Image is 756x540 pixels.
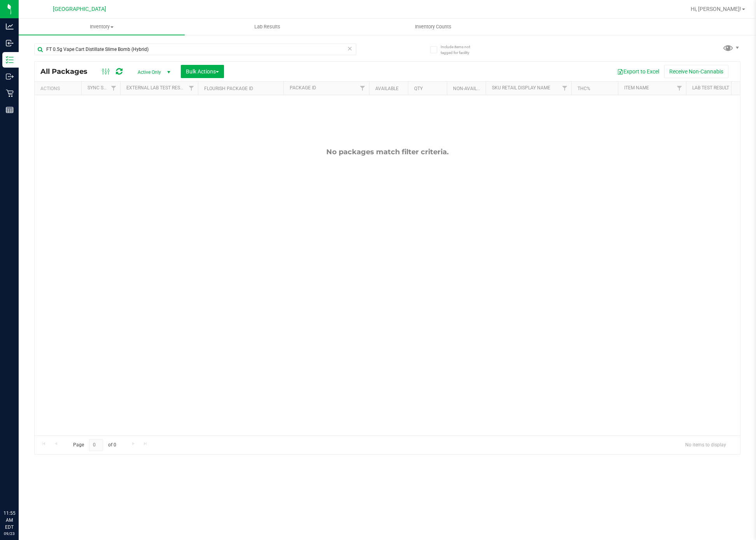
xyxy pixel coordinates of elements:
inline-svg: Analytics [6,23,14,30]
inline-svg: Outbound [6,73,14,80]
a: Filter [558,82,571,95]
inline-svg: Inbound [6,39,14,47]
input: Search Package ID, Item Name, SKU, Lot or Part Number... [34,44,356,55]
p: 09/23 [3,531,15,537]
span: Bulk Actions [186,68,219,75]
a: Inventory [19,19,185,35]
a: Filter [185,82,198,95]
span: Inventory [19,23,185,30]
a: Filter [107,82,120,95]
a: Non-Available [453,86,488,91]
a: Available [375,86,399,91]
span: Page of 0 [66,439,122,451]
span: Clear [347,44,353,54]
span: Include items not tagged for facility [441,44,479,56]
a: Qty [414,86,423,91]
span: [GEOGRAPHIC_DATA] [53,6,106,12]
inline-svg: Retail [6,89,14,97]
a: Package ID [290,85,316,91]
a: Filter [356,82,369,95]
button: Bulk Actions [181,65,224,78]
a: External Lab Test Result [126,85,187,91]
button: Export to Excel [612,65,664,78]
span: No items to display [679,439,732,451]
a: Inventory Counts [350,19,516,35]
a: Flourish Package ID [204,86,253,91]
div: No packages match filter criteria. [35,148,740,156]
span: Inventory Counts [404,23,462,30]
span: Lab Results [244,23,291,30]
span: All Packages [40,67,95,76]
iframe: Resource center unread badge [23,477,32,486]
div: Actions [40,86,78,91]
a: THC% [577,86,590,91]
button: Receive Non-Cannabis [664,65,728,78]
a: Filter [673,82,686,95]
span: Hi, [PERSON_NAME]! [691,6,741,12]
a: Lab Results [185,19,351,35]
a: Item Name [624,85,649,91]
inline-svg: Reports [6,106,14,114]
a: Sku Retail Display Name [492,85,550,91]
iframe: Resource center [8,478,31,501]
a: Lab Test Result [692,85,729,91]
a: Sync Status [87,85,117,91]
inline-svg: Inventory [6,56,14,64]
p: 11:55 AM EDT [3,510,15,531]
